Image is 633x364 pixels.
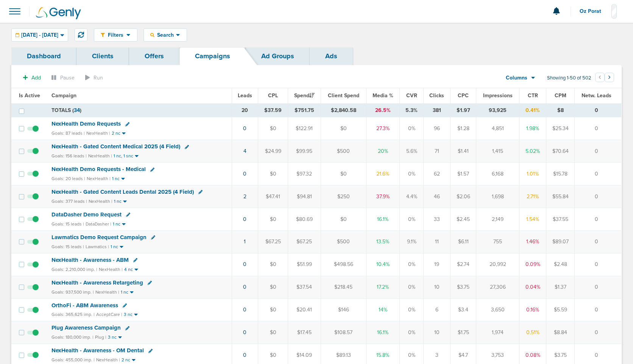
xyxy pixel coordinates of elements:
[51,334,94,340] small: Goals: 180,000 imp. |
[288,103,321,117] td: $751.75
[51,120,121,127] span: NexHealth Demo Requests
[288,321,321,344] td: $17.45
[243,261,246,268] a: 0
[546,163,575,185] td: $15.78
[519,163,546,185] td: 1.01%
[288,208,321,230] td: $80.69
[113,221,120,227] small: 1 nc
[96,312,122,317] small: AcceptCare |
[51,357,95,363] small: Goals: 455,000 imp. |
[476,117,519,140] td: 4,851
[122,357,130,363] small: 2 nc
[47,103,232,117] td: TOTALS ( )
[476,163,519,185] td: 6,168
[86,131,110,136] small: NexHealth |
[546,230,575,253] td: $89.07
[51,153,87,159] small: Goals: 156 leads |
[51,166,146,173] span: NexHealth Demo Requests - Medical
[575,117,621,140] td: 0
[605,73,614,82] button: Go to next page
[476,253,519,276] td: 20,992
[546,253,575,276] td: $2.48
[458,92,469,99] span: CPC
[450,117,476,140] td: $1.28
[575,208,621,230] td: 0
[96,357,120,362] small: NexHealth |
[424,140,451,163] td: 71
[51,199,87,204] small: Goals: 377 leads |
[321,321,366,344] td: $108.57
[51,92,76,99] span: Campaign
[246,47,310,65] a: Ad Groups
[400,103,424,117] td: 5.3%
[546,103,575,117] td: $8
[321,185,366,208] td: $250
[51,302,118,309] span: OrthoFi - ABM Awareness
[258,230,288,253] td: $67.25
[258,299,288,321] td: $0
[519,230,546,253] td: 1.46%
[321,230,366,253] td: $500
[424,299,451,321] td: 6
[112,131,120,136] small: 2 nc
[424,253,451,276] td: 19
[546,321,575,344] td: $8.84
[519,185,546,208] td: 2.71%
[258,103,288,117] td: $37.59
[366,163,399,185] td: 21.6%
[51,279,143,286] span: NexHealth - Awareness Retargeting
[51,176,85,182] small: Goals: 20 leads |
[51,347,144,354] span: NexHealth - Awareness - OM Dental
[476,103,519,117] td: 93,925
[519,253,546,276] td: 0.09%
[86,221,111,227] small: DataDasher |
[476,185,519,208] td: 1,698
[476,140,519,163] td: 1,415
[238,92,252,99] span: Leads
[95,289,119,295] small: NexHealth |
[519,103,546,117] td: 0.41%
[582,92,611,99] span: Netw. Leads
[366,117,399,140] td: 27.3%
[243,125,246,132] a: 0
[243,352,246,358] a: 0
[424,163,451,185] td: 62
[111,244,118,250] small: 1 nc
[243,193,246,200] a: 2
[86,244,109,249] small: Lawmatics |
[476,230,519,253] td: 755
[232,103,258,117] td: 20
[580,9,606,14] span: Oz Porat
[243,171,246,177] a: 0
[528,92,538,99] span: CTR
[519,321,546,344] td: 0.51%
[36,7,81,19] img: Genly
[400,117,424,140] td: 0%
[575,163,621,185] td: 0
[51,257,129,263] span: NexHealth - Awareness - ABM
[424,117,451,140] td: 96
[288,276,321,299] td: $37.54
[366,140,399,163] td: 20%
[450,299,476,321] td: $3.4
[258,276,288,299] td: $0
[108,334,117,340] small: 3 nc
[321,103,366,117] td: $2,840.58
[450,208,476,230] td: $2.45
[258,253,288,276] td: $0
[476,299,519,321] td: 3,650
[243,306,246,313] a: 0
[258,140,288,163] td: $24.99
[575,103,621,117] td: 0
[87,176,111,181] small: NexHealth |
[51,131,85,136] small: Goals: 87 leads |
[555,92,566,99] span: CPM
[114,153,133,159] small: 1 nc, 1 snc
[258,185,288,208] td: $47.41
[124,267,133,272] small: 4 nc
[476,276,519,299] td: 27,306
[321,163,366,185] td: $0
[450,140,476,163] td: $1.41
[546,299,575,321] td: $5.59
[450,230,476,253] td: $6.11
